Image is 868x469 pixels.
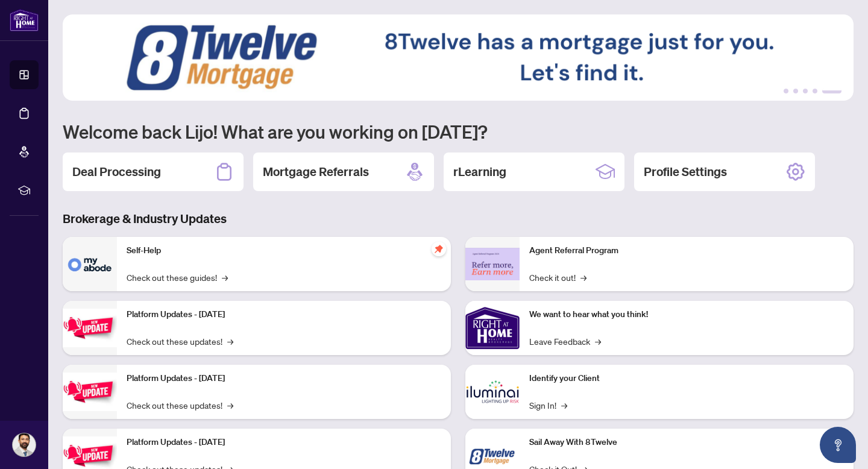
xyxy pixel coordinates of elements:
[63,309,117,347] img: Platform Updates - July 21, 2025
[63,120,854,143] h1: Welcome back Lijo! What are you working on [DATE]?
[803,89,808,93] button: 3
[63,14,854,101] img: Slide 4
[63,237,117,291] img: Self-Help
[561,398,567,412] span: →
[529,335,601,348] a: Leave Feedback→
[529,372,844,385] p: Identify your Client
[529,271,587,284] a: Check it out!→
[127,308,441,321] p: Platform Updates - [DATE]
[595,335,601,348] span: →
[453,163,506,180] h2: rLearning
[465,248,520,281] img: Agent Referral Program
[127,398,233,412] a: Check out these updates!→
[784,89,788,93] button: 1
[644,163,727,180] h2: Profile Settings
[127,335,233,348] a: Check out these updates!→
[465,301,520,355] img: We want to hear what you think!
[432,242,446,256] span: pushpin
[10,9,39,31] img: logo
[529,398,567,412] a: Sign In!→
[813,89,817,93] button: 4
[127,436,441,449] p: Platform Updates - [DATE]
[580,271,587,284] span: →
[72,163,161,180] h2: Deal Processing
[127,244,441,257] p: Self-Help
[529,308,844,321] p: We want to hear what you think!
[820,427,856,463] button: Open asap
[227,335,233,348] span: →
[13,433,36,456] img: Profile Icon
[127,271,228,284] a: Check out these guides!→
[127,372,441,385] p: Platform Updates - [DATE]
[822,89,841,93] button: 5
[263,163,369,180] h2: Mortgage Referrals
[63,210,854,227] h3: Brokerage & Industry Updates
[529,244,844,257] p: Agent Referral Program
[227,398,233,412] span: →
[793,89,798,93] button: 2
[222,271,228,284] span: →
[63,373,117,411] img: Platform Updates - July 8, 2025
[465,365,520,419] img: Identify your Client
[529,436,844,449] p: Sail Away With 8Twelve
